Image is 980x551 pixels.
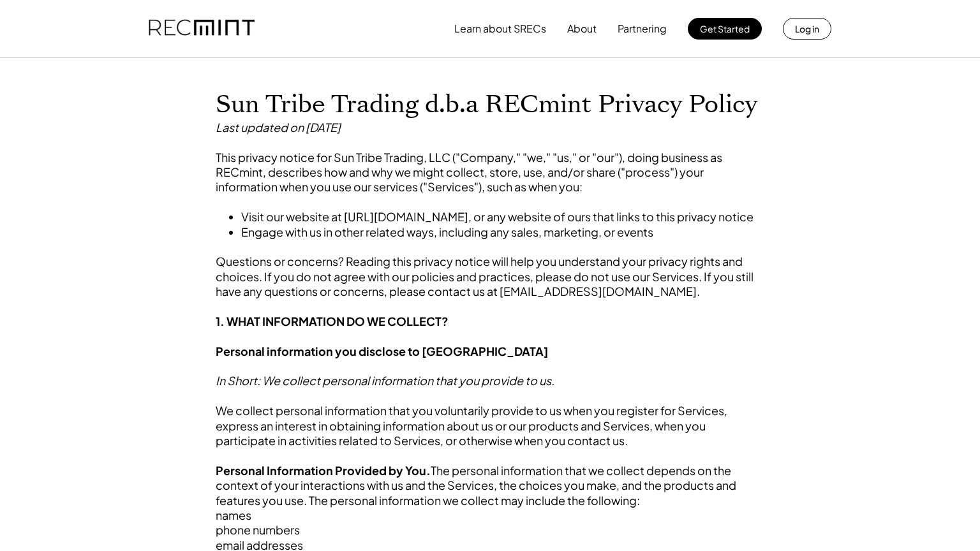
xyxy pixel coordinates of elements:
[216,344,548,358] strong: Personal information you disclose to [GEOGRAPHIC_DATA]
[688,18,762,40] button: Get Started
[216,463,431,478] strong: Personal Information Provided by You.
[216,373,554,388] em: In Short: We collect personal information that you provide to us.
[241,224,764,239] li: Engage with us in other related ways, including any sales, marketing, or events
[783,18,831,40] button: Log in
[216,90,764,120] h1: Sun Tribe Trading d.b.a RECmint Privacy Policy
[618,16,667,41] button: Partnering
[241,209,764,224] li: Visit our website at [URL][DOMAIN_NAME], or any website of ours that links to this privacy notice
[567,16,597,41] button: About
[149,7,255,50] img: recmint-logotype%403x.png
[454,16,546,41] button: Learn about SRECs
[216,314,449,328] strong: 1. WHAT INFORMATION DO WE COLLECT?
[216,120,341,135] em: Last updated on [DATE]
